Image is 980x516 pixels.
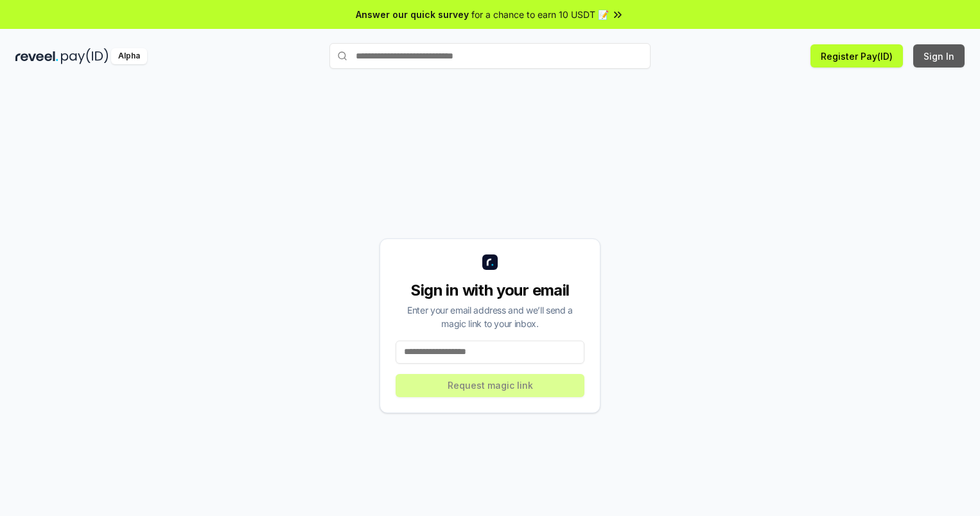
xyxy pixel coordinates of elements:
[913,44,965,67] button: Sign In
[482,254,498,270] img: logo_small
[810,44,903,67] button: Register Pay(ID)
[396,280,584,301] div: Sign in with your email
[396,303,584,330] div: Enter your email address and we’ll send a magic link to your inbox.
[471,8,609,21] span: for a chance to earn 10 USDT 📝
[356,8,469,21] span: Answer our quick survey
[15,48,58,64] img: reveel_dark
[61,48,109,64] img: pay_id
[111,48,147,64] div: Alpha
